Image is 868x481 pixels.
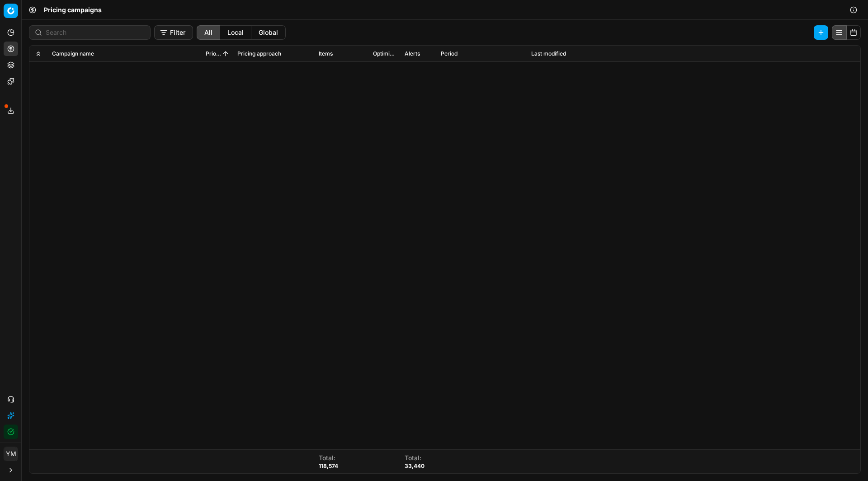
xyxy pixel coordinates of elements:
input: Search [46,28,145,37]
button: Sorted by Priority ascending [221,49,230,58]
button: local [220,25,251,40]
div: Total : [319,453,338,462]
span: Period [441,50,458,57]
button: Expand all [33,48,44,59]
button: global [251,25,286,40]
div: 118,574 [319,462,338,470]
div: 33,440 [405,462,425,470]
span: Campaign name [52,50,94,57]
span: YM [4,447,18,461]
nav: breadcrumb [44,5,102,14]
span: Items [319,50,333,57]
button: all [197,25,220,40]
span: Optimization groups [373,50,397,57]
div: Total : [405,453,425,462]
button: YM [4,447,18,461]
button: Filter [154,25,193,40]
iframe: Intercom live chat [830,450,852,472]
span: Priority [206,50,221,57]
span: Pricing approach [237,50,281,57]
span: Last modified [531,50,566,57]
span: Pricing campaigns [44,5,102,14]
span: Alerts [405,50,420,57]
